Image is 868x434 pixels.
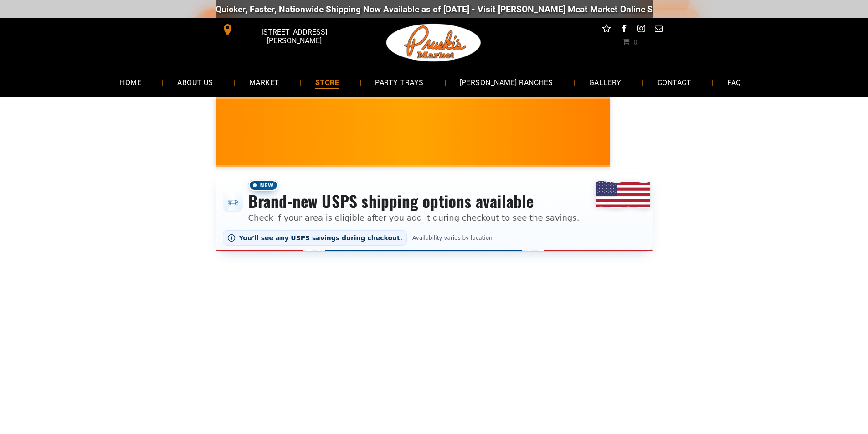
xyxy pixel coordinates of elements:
div: Quicker, Faster, Nationwide Shipping Now Available as of [DATE] - Visit [PERSON_NAME] Meat Market... [216,4,767,15]
a: [STREET_ADDRESS][PERSON_NAME] [216,23,355,37]
img: Pruski-s+Market+HQ+Logo2-1920w.png [385,18,483,67]
a: instagram [635,23,647,37]
a: FAQ [714,70,755,94]
a: PARTY TRAYS [361,70,437,94]
a: CONTACT [644,70,705,94]
a: HOME [106,70,155,94]
span: New [248,180,278,191]
span: Availability varies by location. [411,235,496,241]
a: GALLERY [575,70,635,94]
a: facebook [618,23,630,37]
span: You’ll see any USPS savings during checkout. [239,234,403,242]
p: Check if your area is eligible after you add it during checkout to see the savings. [248,212,580,224]
div: Shipping options announcement [216,174,653,251]
span: [STREET_ADDRESS][PERSON_NAME] [235,23,353,50]
h3: Brand-new USPS shipping options available [248,191,580,211]
a: email [652,23,664,37]
a: MARKET [236,70,293,94]
span: 0 [633,38,637,45]
a: Social network [601,23,612,37]
a: [PERSON_NAME] RANCHES [446,70,567,94]
a: STORE [302,70,353,94]
a: ABOUT US [164,70,227,94]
